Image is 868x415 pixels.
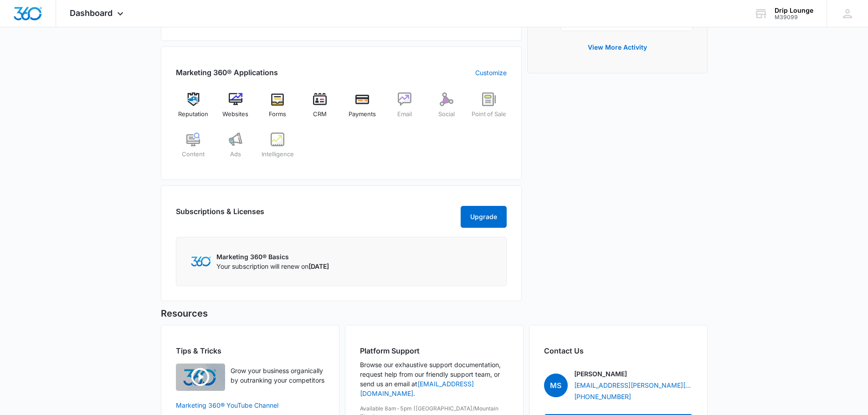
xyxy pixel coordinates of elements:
a: Payments [345,92,380,125]
a: Customize [475,68,507,77]
a: CRM [303,92,338,125]
span: Forms [269,110,286,119]
button: Upgrade [461,206,507,228]
span: Social [438,110,455,119]
p: Your subscription will renew on [216,261,329,271]
div: account name [775,7,813,14]
img: Quick Overview Video [176,364,225,391]
span: Content [182,150,205,159]
h2: Platform Support [360,345,508,356]
span: CRM [313,110,327,119]
span: Payments [349,110,376,119]
a: Content [176,133,211,165]
h2: Marketing 360® Applications [176,67,278,78]
button: View More Activity [579,36,656,58]
a: [PHONE_NUMBER] [574,392,631,401]
span: Ads [230,150,241,159]
span: Dashboard [70,8,113,18]
h5: Resources [161,307,708,320]
a: Forms [260,92,295,125]
a: Ads [218,133,253,165]
a: Social [429,92,464,125]
h2: Contact Us [544,345,693,356]
span: Point of Sale [472,110,506,119]
a: Websites [218,92,253,125]
div: account id [775,14,813,20]
a: Intelligence [260,133,295,165]
a: Point of Sale [472,92,507,125]
a: Email [387,92,422,125]
img: Marketing 360 Logo [191,256,211,266]
p: Browse our exhaustive support documentation, request help from our friendly support team, or send... [360,360,508,398]
p: Grow your business organically by outranking your competitors [231,366,324,385]
span: Email [397,110,412,119]
span: Reputation [178,110,208,119]
h2: Subscriptions & Licenses [176,206,264,224]
a: Reputation [176,92,211,125]
span: Websites [222,110,248,119]
a: [EMAIL_ADDRESS][PERSON_NAME][DOMAIN_NAME] [574,380,693,390]
span: [DATE] [308,262,329,270]
h2: Tips & Tricks [176,345,324,356]
span: Intelligence [262,150,294,159]
a: Marketing 360® YouTube Channel [176,400,324,410]
p: Marketing 360® Basics [216,252,329,261]
p: [PERSON_NAME] [574,369,627,379]
span: MS [544,374,568,397]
